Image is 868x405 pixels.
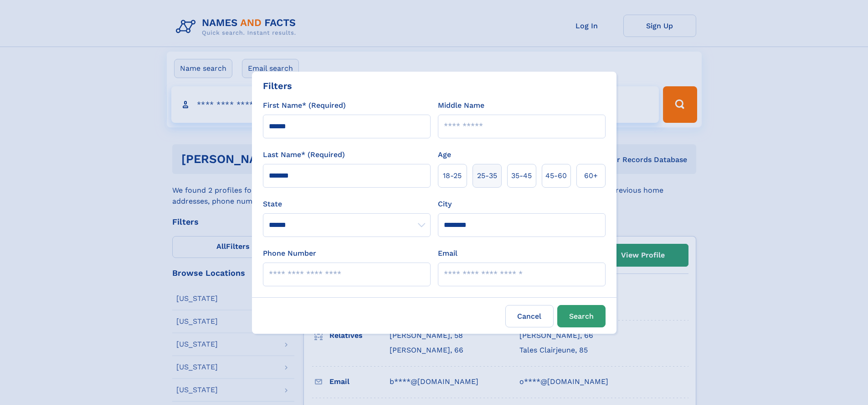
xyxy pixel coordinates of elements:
button: Search [557,305,606,327]
label: City [438,199,452,210]
span: 18‑25 [443,170,462,181]
label: Age [438,149,451,160]
span: 35‑45 [511,170,532,181]
label: Cancel [505,305,554,327]
span: 45‑60 [545,170,567,181]
label: First Name* (Required) [263,100,346,111]
label: Middle Name [438,100,484,111]
div: Filters [263,79,292,93]
label: Phone Number [263,248,316,259]
span: 60+ [584,170,598,181]
label: State [263,199,431,210]
label: Email [438,248,457,259]
span: 25‑35 [477,170,497,181]
label: Last Name* (Required) [263,149,345,160]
